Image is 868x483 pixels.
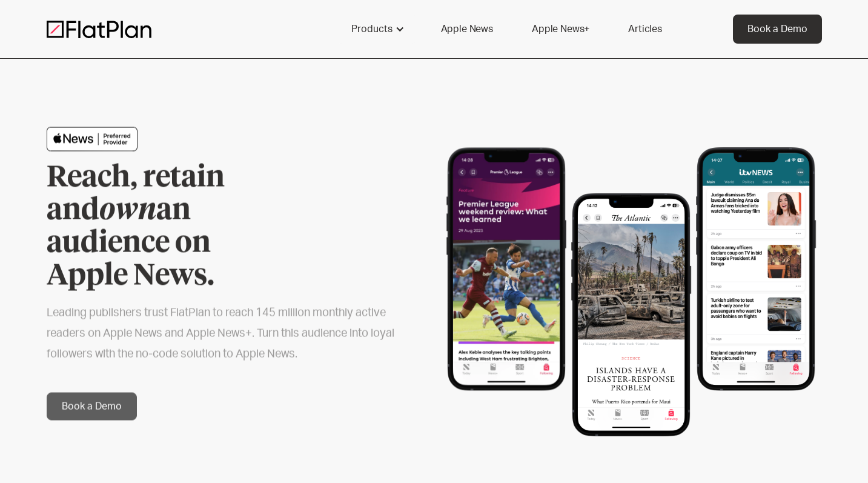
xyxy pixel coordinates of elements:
div: Products [351,22,393,36]
a: Apple News+ [517,15,604,44]
h2: Leading publishers trust FlatPlan to reach 145 million monthly active readers on Apple News and A... [47,303,396,365]
a: Apple News [426,15,508,44]
h1: Reach, retain and an audience on Apple News. [47,161,295,292]
div: Products [337,15,417,44]
em: own [99,196,156,225]
a: Articles [614,15,677,44]
a: Book a Demo [733,15,822,44]
a: Book a Demo [47,393,137,421]
div: Book a Demo [747,22,807,36]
